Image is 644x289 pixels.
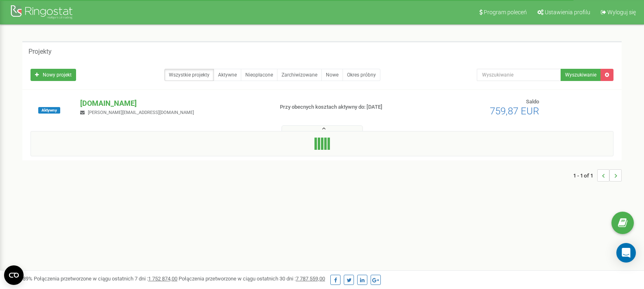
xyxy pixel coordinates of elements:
a: Wszystkie projekty [164,69,214,81]
span: Program poleceń [484,9,527,15]
span: [PERSON_NAME][EMAIL_ADDRESS][DOMAIN_NAME] [88,110,194,115]
a: Nowe [321,69,343,81]
u: 7 787 559,00 [296,276,325,282]
span: 759,87 EUR [490,105,539,117]
u: 1 752 874,00 [148,276,177,282]
span: Połączenia przetworzone w ciągu ostatnich 30 dni : [179,276,325,282]
button: Wyszukiwanie [561,69,601,81]
span: Aktywny [38,107,60,114]
button: Open CMP widget [4,265,24,285]
a: Nieopłacone [241,69,277,81]
span: 1 - 1 of 1 [573,169,597,182]
p: [DOMAIN_NAME] [80,98,266,109]
span: Saldo [526,99,539,105]
h5: Projekty [28,48,52,55]
a: Zarchiwizowane [277,69,322,81]
input: Wyszukiwanie [477,69,561,81]
a: Nowy projekt [31,69,76,81]
nav: ... [573,161,622,190]
span: Połączenia przetworzone w ciągu ostatnich 7 dni : [34,276,177,282]
p: Przy obecnych kosztach aktywny do: [DATE] [280,103,417,111]
a: Aktywne [214,69,241,81]
div: Open Intercom Messenger [616,243,636,263]
a: Okres próbny [343,69,380,81]
span: Ustawienia profilu [545,9,590,15]
span: Wyloguj się [607,9,636,15]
